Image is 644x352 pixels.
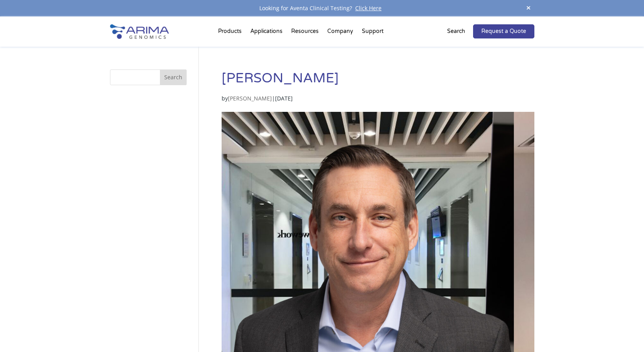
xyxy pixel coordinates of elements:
[110,24,169,39] img: Arima-Genomics-logo
[352,4,385,12] a: Click Here
[222,93,534,109] p: by |
[228,95,272,102] a: [PERSON_NAME]
[160,69,187,85] button: Search
[447,26,465,36] p: Search
[222,69,534,93] h1: [PERSON_NAME]
[275,95,293,102] span: [DATE]
[110,3,534,13] div: Looking for Aventa Clinical Testing?
[473,24,534,38] a: Request a Quote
